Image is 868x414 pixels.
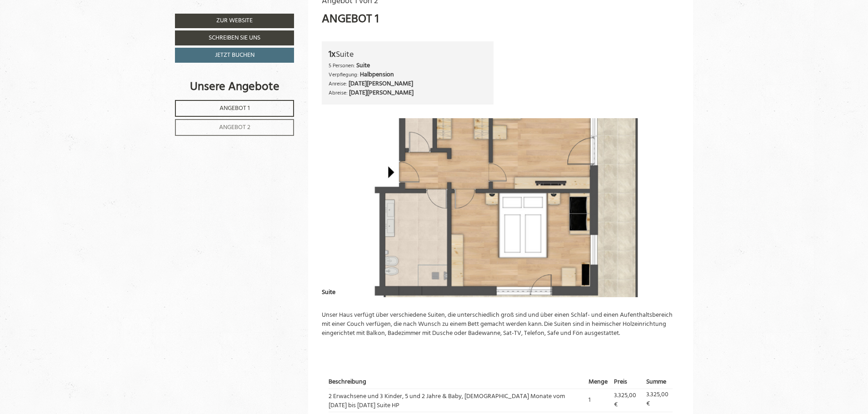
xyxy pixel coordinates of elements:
[349,88,414,98] b: [DATE][PERSON_NAME]
[329,80,347,88] small: Anreise:
[329,389,585,412] td: 2 Erwachsene und 3 Kinder, 5 und 2 Jahre & Baby, [DEMOGRAPHIC_DATA] Monate vom [DATE] bis [DATE] ...
[585,389,611,412] td: 1
[175,30,294,45] a: Schreiben Sie uns
[175,14,294,28] a: Zur Website
[329,89,348,97] small: Abreise:
[329,48,487,61] div: Suite
[219,122,250,133] span: Angebot 2
[360,70,394,80] b: Halbpension
[219,103,250,114] span: Angebot 1
[611,376,644,389] th: Preis
[329,61,355,70] small: 5 Personen:
[329,376,585,389] th: Beschreibung
[175,79,294,95] div: Unsere Angebote
[585,376,611,389] th: Menge
[643,389,673,412] td: 3.325,00 €
[329,70,359,79] small: Verpflegung:
[614,390,636,410] span: 3.325,00 €
[654,196,663,219] button: Next
[175,48,294,63] a: Jetzt buchen
[322,281,349,297] div: Suite
[643,376,673,389] th: Summe
[349,79,413,89] b: [DATE][PERSON_NAME]
[322,11,379,28] div: Angebot 1
[322,118,680,297] img: image
[329,47,336,62] b: 1x
[338,196,347,219] button: Previous
[322,311,680,338] p: Unser Haus verfügt über verschiedene Suiten, die unterschiedlich groß sind und über einen Schlaf-...
[356,60,370,71] b: Suite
